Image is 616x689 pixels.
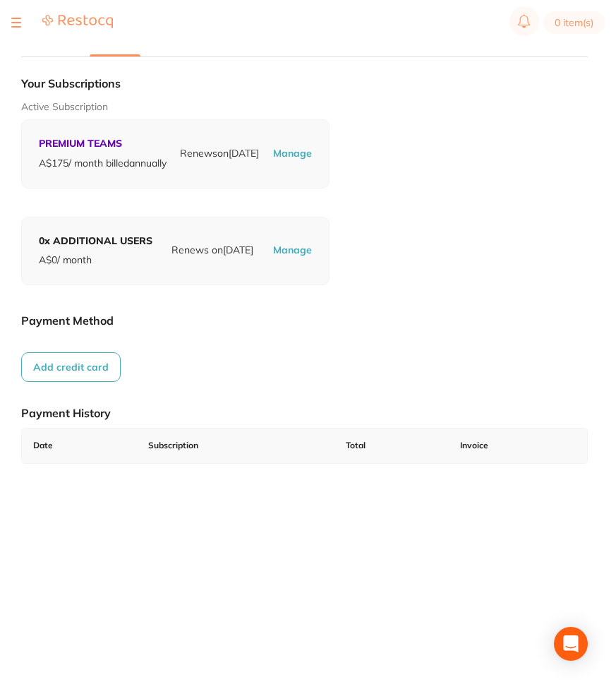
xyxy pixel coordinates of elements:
[334,429,449,463] td: Total
[39,137,167,151] p: PREMIUM TEAMS
[22,429,137,463] td: Date
[21,352,121,382] button: Add credit card
[21,406,588,420] h1: Payment History
[39,253,152,268] p: A$ 0 / month
[21,100,588,114] p: Active Subscription
[180,147,259,161] p: Renews on [DATE]
[21,313,588,328] h1: Payment Method
[449,429,587,463] td: Invoice
[554,627,588,661] div: Open Intercom Messenger
[137,429,334,463] td: Subscription
[273,244,312,258] p: Manage
[39,234,152,248] p: 0 x ADDITIONAL USERS
[39,157,167,171] p: A$ 175 / month billed annually
[21,76,588,90] h1: Your Subscriptions
[273,147,312,161] p: Manage
[42,14,113,29] img: Restocq Logo
[171,244,253,258] p: Renews on [DATE]
[543,11,605,34] button: 0 item(s)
